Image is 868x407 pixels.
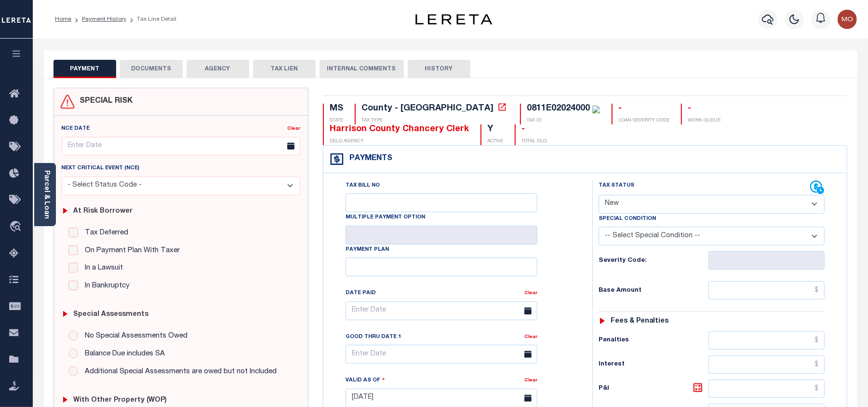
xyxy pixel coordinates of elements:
[346,289,376,298] label: Date Paid
[599,182,634,190] label: Tax Status
[708,355,825,374] input: $
[75,97,133,106] h4: SPECIAL RISK
[688,117,721,124] p: WORK QUEUE
[55,16,71,22] a: Home
[346,246,389,254] label: Payment Plan
[346,301,537,320] input: Enter Date
[524,291,537,296] a: Clear
[62,125,90,133] label: NCE Date
[708,331,825,350] input: $
[592,106,600,113] img: check-icon-green.svg
[524,378,537,383] a: Clear
[527,117,600,124] p: TAX ID
[487,124,503,135] div: Y
[524,335,537,339] a: Clear
[346,345,537,364] input: Enter Date
[346,182,380,190] label: Tax Bill No
[346,333,401,341] label: Good Thru Date 1
[599,215,656,223] label: Special Condition
[688,104,721,114] div: -
[838,10,857,29] img: svg+xml;base64,PHN2ZyB4bWxucz0iaHR0cDovL3d3dy53My5vcmcvMjAwMC9zdmciIHBvaW50ZXItZXZlbnRzPSJub25lIi...
[80,349,165,360] label: Balance Due includes SA
[599,257,708,265] h6: Severity Code:
[73,396,167,405] h6: with Other Property (WOP)
[330,124,469,135] div: Harrison County Chancery Clerk
[599,382,708,395] h6: P&I
[599,337,708,344] h6: Penalties
[80,263,123,274] label: In a Lawsuit
[599,361,708,368] h6: Interest
[618,117,669,124] p: LOAN SEVERITY CODE
[80,281,130,292] label: In Bankruptcy
[53,60,116,78] button: PAYMENT
[521,138,547,145] p: TOTAL DLQ
[73,207,133,216] h6: At Risk Borrower
[330,117,343,124] p: STATE
[320,60,404,78] button: INTERNAL COMMENTS
[80,331,187,342] label: No Special Assessments Owed
[9,221,25,233] i: travel_explore
[599,287,708,295] h6: Base Amount
[43,170,50,219] a: Parcel & Loan
[415,14,493,25] img: logo-dark.svg
[346,376,385,385] label: Valid as Of
[708,281,825,299] input: $
[187,60,249,78] button: AGENCY
[527,104,590,113] div: 0811E02024000
[346,214,425,222] label: Multiple Payment Option
[120,60,183,78] button: DOCUMENTS
[62,164,140,173] label: Next Critical Event (NCE)
[62,137,300,156] input: Enter Date
[345,154,392,163] h4: Payments
[611,317,669,326] h6: Fees & Penalties
[80,245,180,257] label: On Payment Plan With Taxer
[521,124,547,135] div: -
[708,380,825,398] input: $
[82,16,126,22] a: Payment History
[361,117,508,124] p: TAX TYPE
[487,138,503,145] p: ACTIVE
[126,15,176,24] li: Tax Line Detail
[287,126,300,131] a: Clear
[253,60,316,78] button: TAX LIEN
[80,366,277,378] label: Additional Special Assessments are owed but not Included
[330,104,343,114] div: MS
[408,60,470,78] button: HISTORY
[618,104,669,114] div: -
[80,228,128,239] label: Tax Deferred
[361,104,494,113] div: County - [GEOGRAPHIC_DATA]
[330,138,469,145] p: DELQ AGENCY
[73,311,148,319] h6: Special Assessments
